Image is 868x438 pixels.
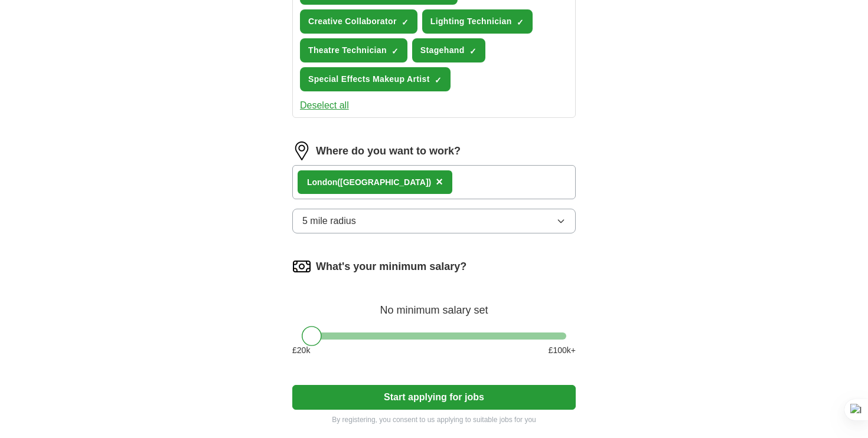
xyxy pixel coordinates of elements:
button: Theatre Technician✓ [300,38,407,62]
div: No minimum salary set [292,290,576,318]
span: Lighting Technician [430,15,512,28]
label: Where do you want to work? [316,143,461,159]
div: on [307,176,431,189]
span: ✓ [435,75,442,85]
p: By registering, you consent to us applying to suitable jobs for you [292,414,576,425]
button: 5 mile radius [292,209,576,233]
span: ✓ [402,18,409,27]
img: location.png [292,141,311,160]
strong: Lond [307,177,327,187]
span: Special Effects Makeup Artist [308,73,430,85]
span: ✓ [517,18,524,27]
span: £ 20 k [292,344,310,357]
button: Creative Collaborator✓ [300,9,417,34]
span: × [436,175,443,188]
button: Lighting Technician✓ [422,9,533,34]
span: £ 100 k+ [549,344,576,357]
span: ([GEOGRAPHIC_DATA]) [337,177,431,187]
span: ✓ [469,47,477,56]
span: Creative Collaborator [308,15,397,28]
span: 5 mile radius [302,214,356,228]
button: Deselect all [300,98,349,113]
label: What's your minimum salary? [316,259,466,275]
button: Special Effects Makeup Artist✓ [300,67,451,91]
span: Stagehand [420,44,465,57]
button: Stagehand✓ [412,38,485,62]
img: salary.png [292,257,311,276]
button: × [436,173,443,191]
span: Theatre Technician [308,44,387,57]
button: Start applying for jobs [292,385,576,410]
span: ✓ [391,47,399,56]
